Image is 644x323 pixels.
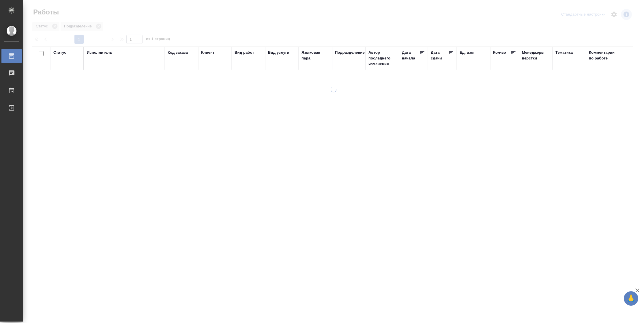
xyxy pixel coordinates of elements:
div: Исполнитель [87,50,112,55]
div: Автор последнего изменения [368,50,396,67]
div: Менеджеры верстки [522,50,550,61]
div: Комментарии по работе [589,50,617,61]
span: 🙏 [626,292,636,305]
div: Языковая пара [302,50,329,61]
div: Подразделение [335,50,365,55]
div: Вид услуги [268,50,289,55]
div: Кол-во [493,50,506,55]
div: Клиент [201,50,214,55]
div: Дата сдачи [431,50,448,61]
div: Ед. изм [460,50,474,55]
div: Вид работ [235,50,254,55]
div: Статус [53,50,66,55]
div: Код заказа [168,50,188,55]
div: Тематика [555,50,573,55]
button: 🙏 [624,291,638,306]
div: Дата начала [402,50,419,61]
